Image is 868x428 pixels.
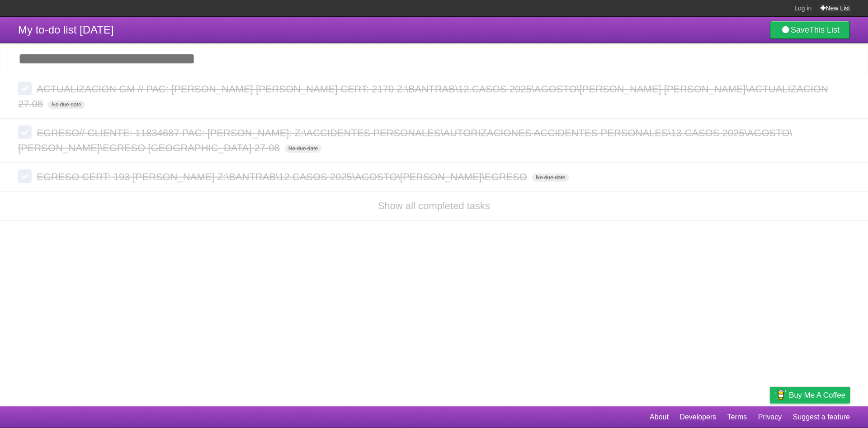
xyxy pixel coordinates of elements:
span: No due date [48,101,85,109]
a: Privacy [758,409,782,426]
a: Terms [727,409,747,426]
span: EGRESO CERT: 193 [PERSON_NAME] Z:\BANTRAB\12.CASOS 2025\AGOSTO\[PERSON_NAME]\EGRESO [37,171,529,183]
span: No due date [285,144,321,153]
b: This List [809,25,840,34]
span: Buy me a coffee [789,387,845,403]
a: Show all completed tasks [378,200,490,212]
a: Developers [679,409,716,426]
label: Done [18,82,32,95]
a: Suggest a feature [793,409,850,426]
span: EGRESO// CLIENTE: 11834687 PAC: [PERSON_NAME]: Z:\ACCIDENTES PERSONALES\AUTORIZACIONES ACCIDENTES... [18,127,792,154]
a: About [650,409,669,426]
img: Buy me a coffee [774,387,787,403]
a: Buy me a coffee [770,387,850,404]
span: My to-do list [DATE] [18,24,114,36]
span: ACTUALIZACION GM // PAC: [PERSON_NAME] [PERSON_NAME] CERT: 2170 Z:\BANTRAB\12.CASOS 2025\AGOSTO\[... [18,83,828,110]
span: No due date [532,173,569,182]
label: Done [18,169,32,183]
a: SaveThis List [770,21,850,39]
label: Done [18,125,32,139]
